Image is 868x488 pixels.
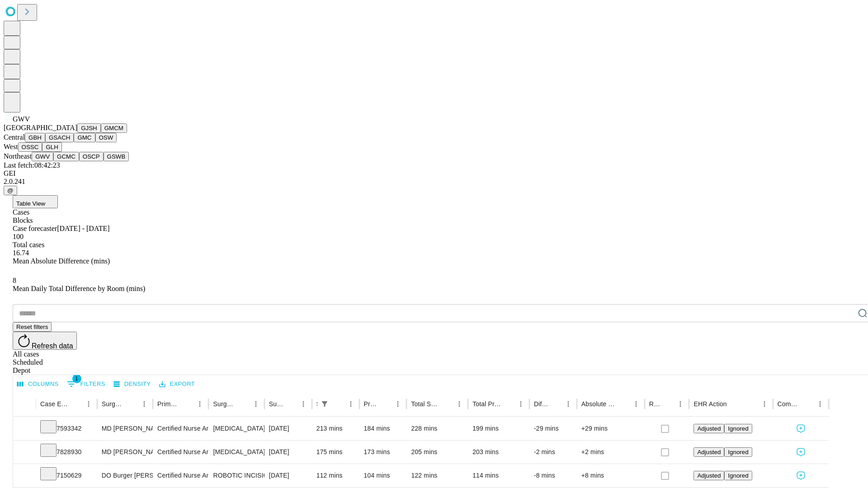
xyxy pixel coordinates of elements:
[40,417,93,440] div: 7593342
[102,441,148,464] div: MD [PERSON_NAME] [PERSON_NAME] Md
[502,398,514,410] button: Sort
[16,324,48,330] span: Reset filters
[4,143,18,150] span: West
[125,398,138,410] button: Sort
[157,417,204,440] div: Certified Nurse Anesthetist
[4,186,17,195] button: @
[18,445,31,460] button: Expand
[297,398,310,410] button: Menu
[411,417,463,440] div: 228 mins
[724,424,752,433] button: Ignored
[4,178,864,186] div: 2.0.241
[13,241,44,249] span: Total cases
[534,417,572,440] div: -29 mins
[724,471,752,480] button: Ignored
[364,441,402,464] div: 173 mins
[379,398,392,410] button: Sort
[364,400,378,408] div: Predicted In Room Duration
[237,398,250,410] button: Sort
[758,398,771,410] button: Menu
[674,398,687,410] button: Menu
[40,464,93,487] div: 7150629
[4,161,60,169] span: Last fetch: 08:42:23
[693,400,726,408] div: EHR Action
[4,133,25,141] span: Central
[344,398,357,410] button: Menu
[32,152,53,161] button: GWV
[562,398,575,410] button: Menu
[269,441,307,464] div: [DATE]
[102,400,124,408] div: Surgeon Name
[18,421,31,437] button: Expand
[4,152,32,160] span: Northeast
[693,471,724,480] button: Adjusted
[728,398,741,410] button: Sort
[514,398,527,410] button: Menu
[79,152,104,161] button: OSCP
[213,400,236,408] div: Surgery Name
[332,398,344,410] button: Sort
[581,400,616,408] div: Absolute Difference
[13,322,52,332] button: Reset filters
[13,332,77,350] button: Refresh data
[269,400,283,408] div: Surgery Date
[724,447,752,457] button: Ignored
[18,468,31,484] button: Expand
[472,441,525,464] div: 203 mins
[801,398,814,410] button: Sort
[157,441,204,464] div: Certified Nurse Anesthetist
[4,169,864,178] div: GEI
[13,233,24,240] span: 100
[316,464,355,487] div: 112 mins
[40,400,69,408] div: Case Epic Id
[101,123,127,133] button: GMCM
[157,377,197,391] button: Export
[284,398,297,410] button: Sort
[157,464,204,487] div: Certified Nurse Anesthetist
[13,195,58,208] button: Table View
[649,400,661,408] div: Resolved in EHR
[4,124,77,131] span: [GEOGRAPHIC_DATA]
[7,187,14,194] span: @
[318,398,331,410] button: Show filters
[42,142,61,152] button: GLH
[411,441,463,464] div: 205 mins
[250,398,262,410] button: Menu
[53,152,79,161] button: GCMC
[814,398,826,410] button: Menu
[316,400,317,408] div: Scheduled In Room Duration
[661,398,674,410] button: Sort
[440,398,453,410] button: Sort
[57,225,109,232] span: [DATE] - [DATE]
[25,133,45,142] button: GBH
[534,464,572,487] div: -8 mins
[102,417,148,440] div: MD [PERSON_NAME] [PERSON_NAME] Md
[728,449,748,455] span: Ignored
[316,441,355,464] div: 175 mins
[77,123,101,133] button: GJSH
[411,464,463,487] div: 122 mins
[617,398,630,410] button: Sort
[70,398,82,410] button: Sort
[697,472,721,479] span: Adjusted
[13,115,30,123] span: GWV
[453,398,466,410] button: Menu
[472,400,501,408] div: Total Predicted Duration
[316,417,355,440] div: 213 mins
[549,398,562,410] button: Sort
[138,398,151,410] button: Menu
[32,342,73,350] span: Refresh data
[213,417,259,440] div: [MEDICAL_DATA] POSTERIOR CERVICAL
[13,249,29,257] span: 16.74
[13,277,16,284] span: 8
[411,400,439,408] div: Total Scheduled Duration
[269,417,307,440] div: [DATE]
[104,152,129,161] button: GSWB
[74,133,95,142] button: GMC
[697,449,721,455] span: Adjusted
[778,400,800,408] div: Comments
[534,400,548,408] div: Difference
[581,464,640,487] div: +8 mins
[630,398,642,410] button: Menu
[213,464,259,487] div: ROBOTIC INCISIONAL/VENTRAL/UMBILICAL [MEDICAL_DATA] INITIAL < 3 CM REDUCIBLE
